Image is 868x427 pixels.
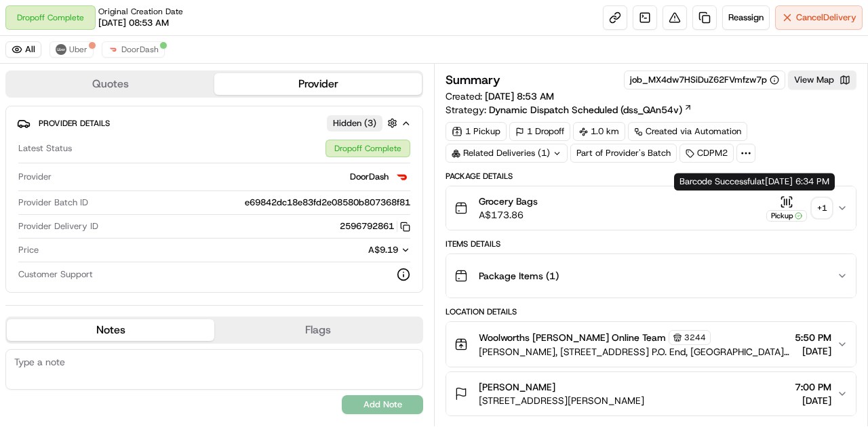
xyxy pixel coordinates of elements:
[728,12,764,24] span: Reassign
[394,169,410,185] img: doordash_logo_v2.png
[446,103,692,117] div: Strategy:
[98,6,183,17] span: Original Creation Date
[479,195,538,208] span: Grocery Bags
[7,319,214,341] button: Notes
[368,244,398,256] span: A$9.19
[479,331,666,344] span: Woolworths [PERSON_NAME] Online Team
[245,197,410,209] span: e69842dc18e83fd2e08580b807368f81
[446,372,856,415] button: [PERSON_NAME][STREET_ADDRESS][PERSON_NAME]7:00 PM[DATE]
[18,268,93,281] span: Customer Support
[795,331,831,344] span: 5:50 PM
[18,197,88,209] span: Provider Batch ID
[628,122,747,141] a: Created via Automation
[446,322,856,367] button: Woolworths [PERSON_NAME] Online Team3244[PERSON_NAME], [STREET_ADDRESS] P.O. End, [GEOGRAPHIC_DAT...
[766,210,807,222] div: Pickup
[446,171,856,182] div: Package Details
[7,73,214,95] button: Quotes
[56,44,66,55] img: uber-new-logo.jpeg
[18,142,72,155] span: Latest Status
[479,380,555,394] span: [PERSON_NAME]
[684,332,706,343] span: 3244
[479,394,644,407] span: [STREET_ADDRESS][PERSON_NAME]
[446,144,568,163] div: Related Deliveries (1)
[489,103,682,117] span: Dynamic Dispatch Scheduled (dss_QAn54v)
[775,5,863,30] button: CancelDelivery
[446,89,554,103] span: Created:
[479,208,538,222] span: A$173.86
[18,244,39,256] span: Price
[766,195,831,222] button: Pickup+1
[766,195,807,222] button: Pickup
[509,122,570,141] div: 1 Dropoff
[446,239,856,249] div: Items Details
[479,269,559,283] span: Package Items ( 1 )
[39,118,110,129] span: Provider Details
[795,394,831,407] span: [DATE]
[18,220,98,232] span: Provider Delivery ID
[108,44,119,55] img: doordash_logo_v2.png
[446,254,856,298] button: Package Items (1)
[679,144,734,163] div: CDPM2
[795,380,831,394] span: 7:00 PM
[674,173,835,190] div: Barcode Successful
[327,115,401,131] button: Hidden (3)
[446,74,500,86] h3: Summary
[333,117,376,129] span: Hidden ( 3 )
[102,41,165,58] button: DoorDash
[446,186,856,230] button: Grocery BagsA$173.86Pickup+1
[489,103,692,117] a: Dynamic Dispatch Scheduled (dss_QAn54v)
[214,319,422,341] button: Flags
[573,122,625,141] div: 1.0 km
[350,171,389,183] span: DoorDash
[18,171,52,183] span: Provider
[788,70,856,89] button: View Map
[812,199,831,218] div: + 1
[722,5,770,30] button: Reassign
[757,176,829,187] span: at [DATE] 6:34 PM
[795,344,831,358] span: [DATE]
[214,73,422,95] button: Provider
[5,41,41,58] button: All
[630,74,779,86] button: job_MX4dw7HSiDuZ62FVmfzw7p
[98,17,169,29] span: [DATE] 08:53 AM
[50,41,94,58] button: Uber
[479,345,789,359] span: [PERSON_NAME], [STREET_ADDRESS] P.O. End, [GEOGRAPHIC_DATA], VIC 3199, AU
[485,90,554,102] span: [DATE] 8:53 AM
[17,112,412,134] button: Provider DetailsHidden (3)
[446,306,856,317] div: Location Details
[796,12,856,24] span: Cancel Delivery
[69,44,87,55] span: Uber
[121,44,159,55] span: DoorDash
[291,244,410,256] button: A$9.19
[446,122,507,141] div: 1 Pickup
[340,220,410,232] button: 2596792861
